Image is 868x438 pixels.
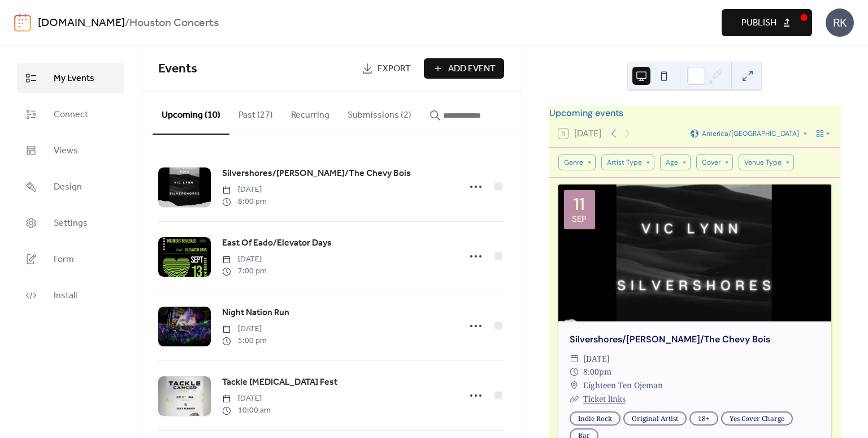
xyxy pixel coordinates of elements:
[222,254,267,265] span: [DATE]
[17,171,124,202] a: Design
[222,167,411,181] span: Silvershores/[PERSON_NAME]/The Chevy Bois
[125,12,129,34] b: /
[229,92,282,134] button: Past (27)
[570,333,770,345] a: Silvershores/[PERSON_NAME]/The Chevy Bois
[353,58,419,79] a: Export
[17,244,124,274] a: Form
[54,144,78,158] span: Views
[17,63,124,93] a: My Events
[424,58,504,79] button: Add Event
[741,16,776,30] span: Publish
[54,108,88,122] span: Connect
[54,217,88,230] span: Settings
[583,379,663,392] span: Eighteen Ten Ojeman
[572,215,587,224] div: Sep
[222,265,267,277] span: 7:00 pm
[570,392,579,406] div: ​
[282,92,338,134] button: Recurring
[826,8,854,37] div: RK
[222,405,271,416] span: 10:00 am
[338,92,420,134] button: Submissions (2)
[722,9,812,36] button: Publish
[574,196,585,213] div: 11
[702,130,799,137] span: America/[GEOGRAPHIC_DATA]
[222,237,332,250] span: East Of Eado/Elevator Days
[583,352,610,366] span: [DATE]
[570,365,579,379] div: ​
[17,99,124,130] a: Connect
[54,72,94,85] span: My Events
[129,12,219,34] b: Houston Concerts
[17,135,124,166] a: Views
[17,280,124,311] a: Install
[377,62,411,76] span: Export
[222,375,337,390] a: Tackle [MEDICAL_DATA] Fest
[583,393,626,404] a: Ticket links
[54,289,77,303] span: Install
[549,106,840,120] div: Upcoming events
[222,184,267,196] span: [DATE]
[222,323,267,335] span: [DATE]
[54,253,74,267] span: Form
[570,379,579,392] div: ​
[38,12,125,34] a: [DOMAIN_NAME]
[222,335,267,347] span: 5:00 pm
[17,208,124,238] a: Settings
[153,92,229,135] button: Upcoming (10)
[222,393,271,405] span: [DATE]
[222,196,267,208] span: 8:00 pm
[448,62,496,76] span: Add Event
[54,181,82,194] span: Design
[583,365,611,379] span: 8:00pm
[158,57,197,81] span: Events
[14,14,31,32] img: logo
[222,376,337,389] span: Tackle [MEDICAL_DATA] Fest
[222,306,289,320] a: Night Nation Run
[222,166,411,181] a: Silvershores/[PERSON_NAME]/The Chevy Bois
[222,236,332,251] a: East Of Eado/Elevator Days
[570,352,579,366] div: ​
